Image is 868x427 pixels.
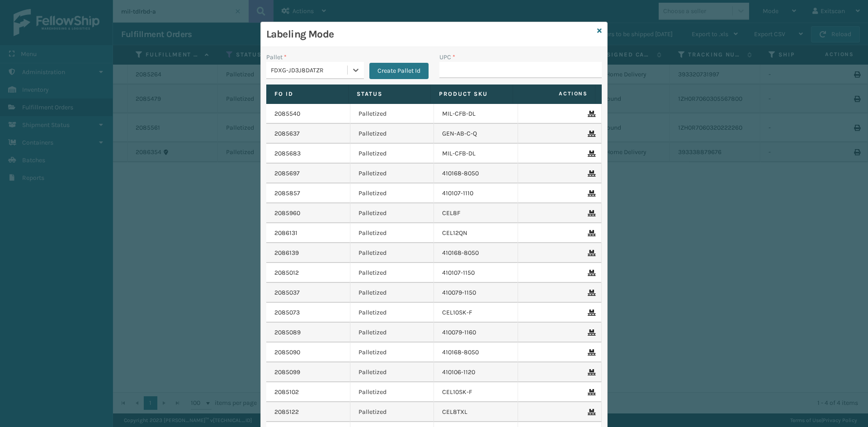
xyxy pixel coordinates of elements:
td: Palletized [350,303,434,323]
a: 2085102 [274,388,299,397]
div: FDXG-JD3J8DATZR [271,66,348,75]
i: Remove From Pallet [588,190,593,197]
a: 2086131 [274,229,297,238]
i: Remove From Pallet [588,210,593,216]
td: CEL8TXL [434,402,518,422]
a: 2085960 [274,209,300,218]
a: 2085090 [274,348,300,357]
td: 410106-1120 [434,362,518,382]
td: MIL-CFB-DL [434,104,518,124]
i: Remove From Pallet [588,389,593,395]
i: Remove From Pallet [588,250,593,256]
i: Remove From Pallet [588,111,593,117]
h3: Labeling Mode [266,28,594,41]
i: Remove From Pallet [588,150,593,157]
td: Palletized [350,243,434,263]
a: 2085122 [274,408,299,417]
td: Palletized [350,223,434,243]
td: Palletized [350,183,434,203]
i: Remove From Pallet [588,290,593,296]
i: Remove From Pallet [588,310,593,316]
label: Product SKU [439,90,505,98]
i: Remove From Pallet [588,170,593,177]
td: GEN-AB-C-Q [434,124,518,144]
td: 410168-8050 [434,343,518,362]
a: 2085089 [274,328,301,337]
label: UPC [439,52,455,62]
td: 410079-1160 [434,323,518,343]
a: 2085857 [274,189,300,198]
i: Remove From Pallet [588,131,593,137]
a: 2085037 [274,288,300,297]
td: Palletized [350,144,434,164]
td: 410168-8050 [434,164,518,183]
td: CEL8F [434,203,518,223]
a: 2085683 [274,149,301,158]
td: Palletized [350,283,434,303]
a: 2085012 [274,268,299,277]
td: Palletized [350,124,434,144]
label: Fo Id [274,90,340,98]
a: 2086139 [274,249,299,258]
td: Palletized [350,104,434,124]
i: Remove From Pallet [588,409,593,415]
td: CEL10SK-F [434,303,518,323]
a: 2085073 [274,308,300,317]
i: Remove From Pallet [588,329,593,336]
td: 410168-8050 [434,243,518,263]
td: 410079-1150 [434,283,518,303]
td: Palletized [350,203,434,223]
td: MIL-CFB-DL [434,144,518,164]
td: Palletized [350,362,434,382]
a: 2085099 [274,368,300,377]
td: Palletized [350,323,434,343]
td: Palletized [350,402,434,422]
td: Palletized [350,382,434,402]
td: 410107-1150 [434,263,518,283]
button: Create Pallet Id [369,63,429,79]
td: CEL12QN [434,223,518,243]
i: Remove From Pallet [588,270,593,276]
label: Pallet [266,52,287,62]
i: Remove From Pallet [588,230,593,236]
td: Palletized [350,263,434,283]
a: 2085637 [274,129,300,138]
a: 2085540 [274,109,300,118]
a: 2085697 [274,169,300,178]
i: Remove From Pallet [588,349,593,356]
label: Status [357,90,422,98]
span: Actions [516,86,593,101]
td: 410107-1110 [434,183,518,203]
td: Palletized [350,343,434,362]
i: Remove From Pallet [588,369,593,375]
td: Palletized [350,164,434,183]
td: CEL10SK-F [434,382,518,402]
